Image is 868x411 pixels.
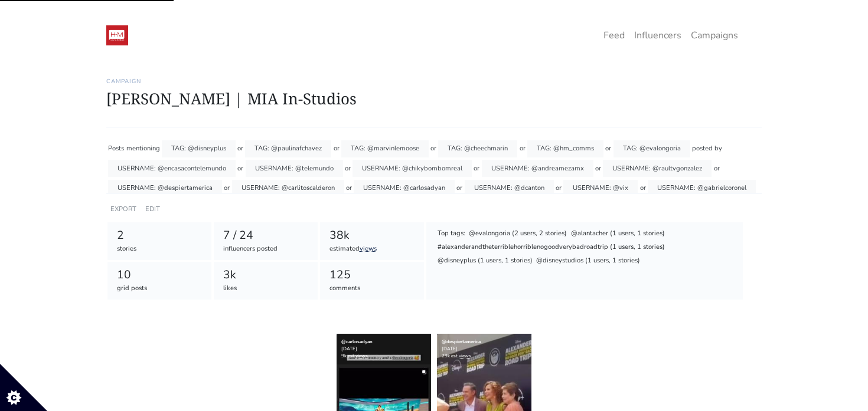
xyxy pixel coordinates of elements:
[436,241,665,253] div: #alexanderandtheterriblehorriblenogoodverybadroadtrip (1 users, 1 stories)
[355,353,368,359] a: views
[224,180,230,197] div: or
[465,180,554,197] div: USERNAME: @dcanton
[223,244,309,254] div: influencers posted
[599,24,629,47] a: Feed
[692,140,713,157] div: posted
[337,334,431,364] div: [DATE] 9k est.
[686,24,743,47] a: Campaigns
[237,160,243,177] div: or
[595,160,601,177] div: or
[108,140,124,157] div: Posts
[436,255,533,267] div: @disneyplus (1 users, 1 stories)
[108,180,222,197] div: USERNAME: @despiertamerica
[345,160,351,177] div: or
[334,140,340,157] div: or
[437,334,531,364] div: [DATE] 29k est.
[341,140,429,157] div: TAG: @marvinlemoose
[527,140,603,157] div: TAG: @hm_comms
[329,284,415,294] div: comments
[570,228,665,239] div: @alantacher (1 users, 1 stories)
[468,228,568,239] div: @evalongoria (2 users, 2 stories)
[640,180,646,197] div: or
[346,180,352,197] div: or
[126,140,160,157] div: mentioning
[223,227,309,244] div: 7 / 24
[436,228,466,239] div: Top tags:
[117,244,203,254] div: stories
[329,267,415,284] div: 125
[341,338,373,345] a: @carlosadyan
[106,78,762,85] h6: Campaign
[614,140,690,157] div: TAG: @evalongoria
[117,227,203,244] div: 2
[353,160,472,177] div: USERNAME: @chikybombomreal
[474,160,479,177] div: or
[520,140,526,157] div: or
[329,244,415,254] div: estimated
[556,180,562,197] div: or
[438,140,517,157] div: TAG: @cheechmarin
[246,160,343,177] div: USERNAME: @telemundo
[603,160,712,177] div: USERNAME: @raultvgonzalez
[629,24,686,47] a: Influencers
[648,180,756,197] div: USERNAME: @gabrielcoronel
[442,338,481,345] a: @despiertamerica
[714,160,720,177] div: or
[360,244,377,253] a: views
[329,227,415,244] div: 38k
[605,140,611,157] div: or
[110,205,136,213] a: EXPORT
[145,205,160,213] a: EDIT
[459,353,471,359] a: views
[162,140,236,157] div: TAG: @disneyplus
[223,267,309,284] div: 3k
[456,180,462,197] div: or
[482,160,593,177] div: USERNAME: @andreamezamx
[106,90,762,108] h1: [PERSON_NAME] | MIA In-Studios
[536,255,641,267] div: @disneystudios (1 users, 1 stories)
[117,284,203,294] div: grid posts
[354,180,455,197] div: USERNAME: @carlosadyan
[117,267,203,284] div: 10
[237,140,243,157] div: or
[714,140,722,157] div: by
[430,140,436,157] div: or
[232,180,344,197] div: USERNAME: @carlitoscalderon
[108,160,236,177] div: USERNAME: @encasacontelemundo
[106,25,128,45] img: 19:52:48_1547236368
[245,140,331,157] div: TAG: @paulinafchavez
[223,284,309,294] div: likes
[563,180,638,197] div: USERNAME: @vix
